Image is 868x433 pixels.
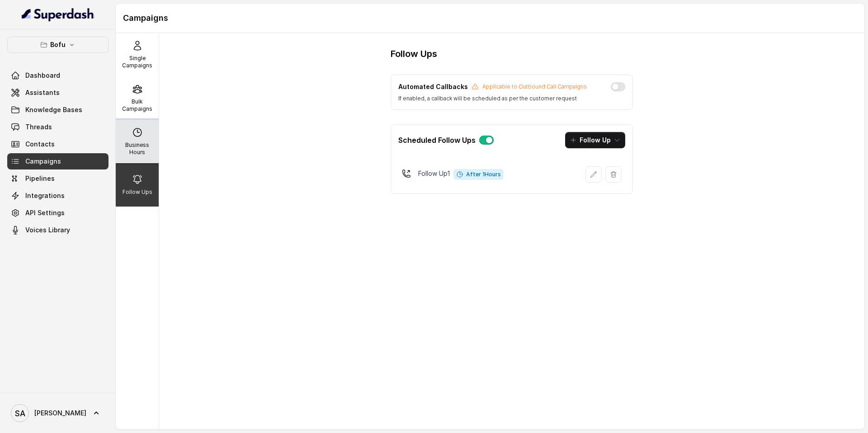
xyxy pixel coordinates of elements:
[7,85,108,101] a: Assistants
[25,174,55,183] span: Pipelines
[25,71,60,80] span: Dashboard
[7,222,108,238] a: Voices Library
[25,226,70,235] span: Voices Library
[34,409,86,418] span: [PERSON_NAME]
[7,67,108,84] a: Dashboard
[119,98,155,113] p: Bulk Campaigns
[25,208,65,217] span: API Settings
[7,37,108,53] button: Bofu
[7,188,108,204] a: Integrations
[123,11,857,25] h1: Campaigns
[25,88,60,97] span: Assistants
[565,132,625,148] button: Follow Up
[25,122,52,132] span: Threads
[7,205,108,221] a: API Settings
[7,400,108,426] a: [PERSON_NAME]
[7,119,108,135] a: Threads
[25,191,65,200] span: Integrations
[25,105,82,114] span: Knowledge Bases
[482,83,587,90] p: Applicable to Outbound Call Campaigns
[7,153,108,169] a: Campaigns
[453,169,504,180] span: After 1 Hours
[50,39,66,50] p: Bofu
[119,55,155,69] p: Single Campaigns
[398,82,468,91] p: Automated Callbacks
[123,188,152,196] p: Follow Ups
[119,141,155,156] p: Business Hours
[7,136,108,152] a: Contacts
[25,157,61,166] span: Campaigns
[15,409,25,418] text: SA
[418,169,450,178] p: Follow Up 1
[7,170,108,187] a: Pipelines
[25,140,55,149] span: Contacts
[22,7,94,22] img: light.svg
[398,135,476,146] p: Scheduled Follow Ups
[7,102,108,118] a: Knowledge Bases
[391,47,437,60] h3: Follow Ups
[398,95,587,102] p: If enabled, a callback will be scheduled as per the customer request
